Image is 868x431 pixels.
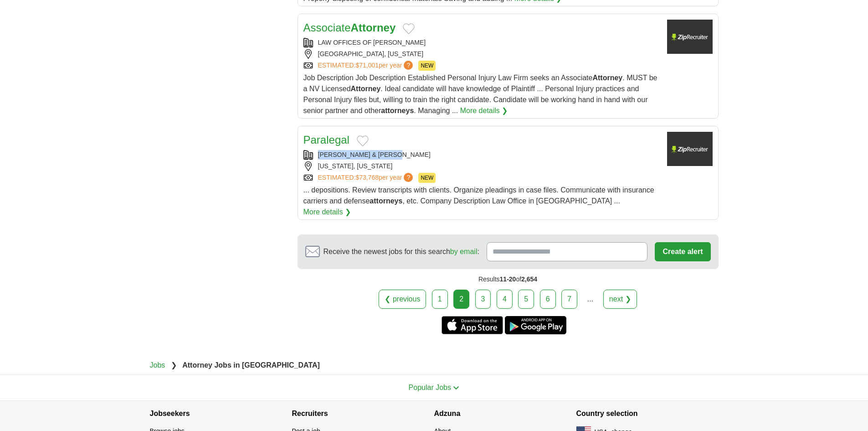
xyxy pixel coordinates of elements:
[442,316,503,334] a: Get the iPhone app
[171,361,177,369] span: ❯
[518,290,534,309] a: 5
[182,361,320,369] strong: Attorney Jobs in [GEOGRAPHIC_DATA]
[409,384,451,391] span: Popular Jobs
[404,61,413,70] span: ?
[453,386,459,390] img: toggle icon
[303,186,654,205] span: ... depositions. Review transcripts with clients. Organize pleadings in case files. Communicate w...
[418,173,436,183] span: NEW
[303,74,657,114] span: Job Description Job Description Established Personal Injury Law Firm seeks an Associate . MUST be...
[303,207,351,218] a: More details ❯
[592,74,622,82] strong: Attorney
[460,105,508,116] a: More details ❯
[303,38,660,47] div: LAW OFFICES OF [PERSON_NAME]
[521,275,537,283] span: 2,654
[655,242,710,261] button: Create alert
[576,401,719,426] h4: Country selection
[303,49,660,59] div: [GEOGRAPHIC_DATA], [US_STATE]
[351,85,381,93] strong: Attorney
[355,62,379,69] span: $71,001
[298,269,719,290] div: Results of
[379,290,426,309] a: ❮ previous
[355,174,379,181] span: $73,768
[500,275,516,283] span: 11-20
[357,135,369,146] button: Add to favorite jobs
[318,61,415,71] a: ESTIMATED:$71,001per year?
[303,161,660,171] div: [US_STATE], [US_STATE]
[561,290,577,309] a: 7
[403,23,415,34] button: Add to favorite jobs
[603,290,637,309] a: next ❯
[581,290,599,308] div: ...
[505,316,566,334] a: Get the Android app
[324,246,479,257] span: Receive the newest jobs for this search :
[540,290,556,309] a: 6
[667,20,713,54] img: Company logo
[150,361,165,369] a: Jobs
[497,290,513,309] a: 4
[418,61,436,71] span: NEW
[318,173,415,183] a: ESTIMATED:$73,768per year?
[404,173,413,182] span: ?
[370,197,402,205] strong: attorneys
[450,248,478,255] a: by email
[303,150,660,160] div: [PERSON_NAME] & [PERSON_NAME]
[381,107,414,114] strong: attorneys
[303,134,349,146] a: Paralegal
[351,21,396,34] strong: Attorney
[475,290,491,309] a: 3
[453,290,469,309] div: 2
[303,21,396,34] a: AssociateAttorney
[432,290,448,309] a: 1
[667,132,713,166] img: Company logo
